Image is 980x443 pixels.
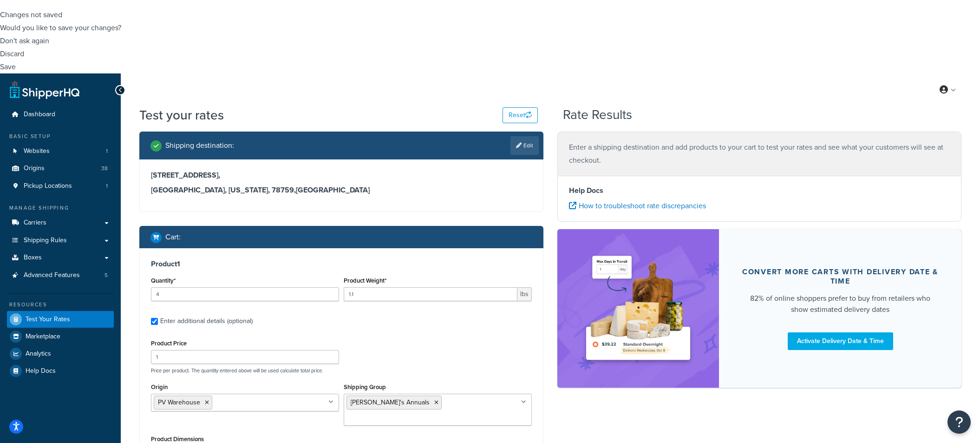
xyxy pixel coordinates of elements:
span: 1 [106,182,108,190]
a: Dashboard [7,106,114,123]
div: Enter additional details (optional) [160,315,253,328]
h2: Shipping destination : [165,141,234,150]
h2: Cart : [165,233,181,241]
a: Websites1 [7,143,114,160]
span: 38 [101,165,108,172]
label: Origin [151,383,168,390]
span: Origins [24,165,45,172]
input: 0 [151,287,339,301]
h4: Help Docs [569,185,950,196]
span: PV Warehouse [158,397,200,407]
li: Pickup Locations [7,178,114,195]
img: feature-image-ddt-36eae7f7280da8017bfb280eaccd9c446f90b1fe08728e4019434db127062ab4.png [580,243,696,374]
a: Analytics [7,345,114,362]
span: Carriers [24,219,46,227]
div: Resources [7,301,114,309]
h3: [STREET_ADDRESS], [151,171,532,180]
span: [PERSON_NAME]'s Annuals [351,397,430,407]
button: Open Resource Center [947,410,971,434]
button: Reset [503,107,538,123]
span: Shipping Rules [24,237,67,245]
a: Boxes [7,249,114,266]
span: Advanced Features [24,271,80,279]
span: Dashboard [24,111,55,119]
input: Enter additional details (optional) [151,318,158,325]
a: Carriers [7,214,114,231]
li: Advanced Features [7,267,114,284]
span: Websites [24,147,50,155]
a: Test Your Rates [7,311,114,328]
a: Marketplace [7,328,114,345]
span: 5 [105,271,108,279]
label: Product Dimensions [151,436,204,443]
a: Shipping Rules [7,232,114,249]
span: Test Your Rates [26,316,70,324]
div: Basic Setup [7,132,114,140]
p: Enter a shipping destination and add products to your cart to test your rates and see what your c... [569,141,950,167]
a: Pickup Locations1 [7,178,114,195]
span: Marketplace [26,333,60,341]
span: lbs [517,287,532,301]
h1: Test your rates [139,106,224,124]
span: Analytics [26,350,51,358]
a: Activate Delivery Date & Time [788,332,893,350]
a: How to troubleshoot rate discrepancies [569,200,706,211]
a: Help Docs [7,363,114,379]
h3: Product 1 [151,259,532,269]
h3: [GEOGRAPHIC_DATA], [US_STATE], 78759 , [GEOGRAPHIC_DATA] [151,185,532,195]
a: Edit [510,136,539,155]
label: Quantity* [151,277,176,284]
span: 1 [106,147,108,155]
label: Product Weight* [344,277,386,284]
a: Origins38 [7,160,114,177]
div: 82% of online shoppers prefer to buy from retailers who show estimated delivery dates [741,293,939,315]
li: Websites [7,143,114,160]
label: Shipping Group [344,383,386,390]
label: Product Price [151,340,187,347]
input: 0.00 [344,287,517,301]
span: Help Docs [26,367,56,375]
p: Price per product. The quantity entered above will be used calculate total price. [149,367,534,374]
span: Pickup Locations [24,182,72,190]
h2: Rate Results [563,108,632,122]
div: Manage Shipping [7,204,114,212]
div: Convert more carts with delivery date & time [741,267,939,286]
a: Advanced Features5 [7,267,114,284]
li: Origins [7,160,114,177]
span: Boxes [24,254,42,262]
